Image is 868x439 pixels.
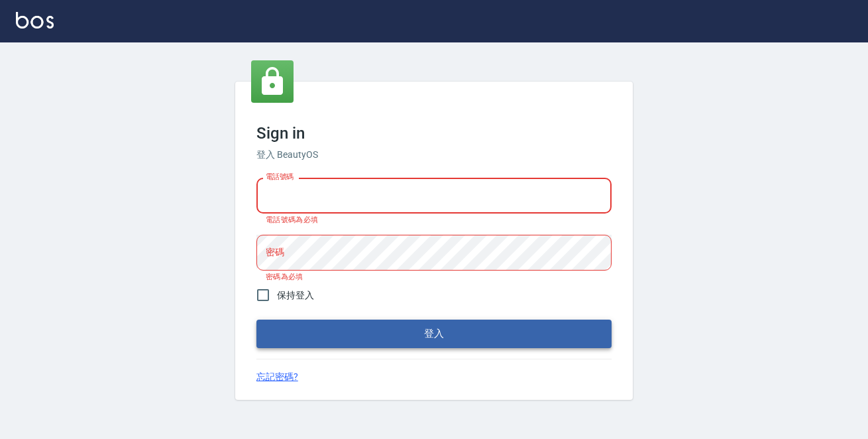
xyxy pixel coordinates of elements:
span: 保持登入 [277,288,314,302]
p: 密碼為必填 [266,273,602,281]
h3: Sign in [256,124,612,143]
button: 登入 [256,320,612,347]
h6: 登入 BeautyOS [256,148,612,162]
a: 忘記密碼? [256,370,298,384]
label: 電話號碼 [266,172,294,182]
img: Logo [16,12,54,29]
p: 電話號碼為必填 [266,216,602,224]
